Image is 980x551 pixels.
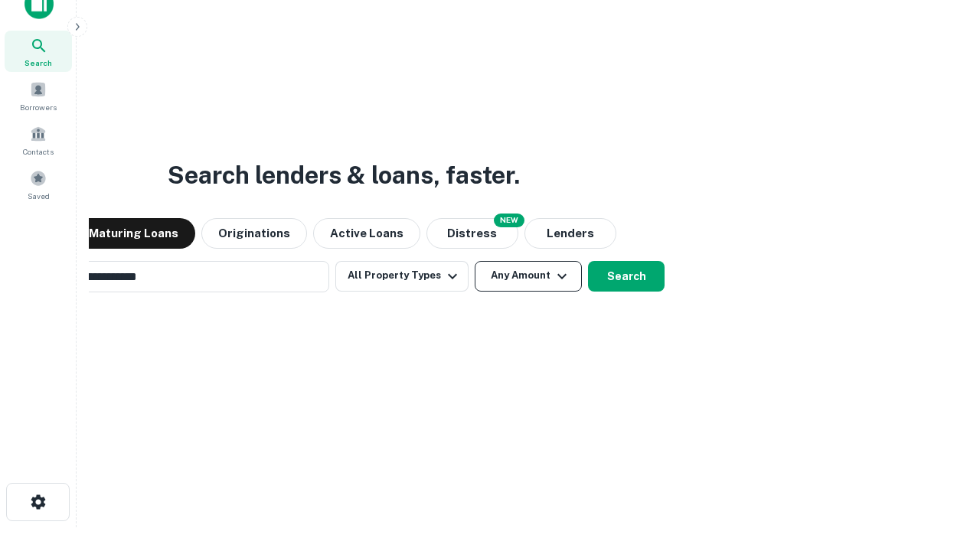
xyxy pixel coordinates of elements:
[168,157,520,194] h3: Search lenders & loans, faster.
[335,261,469,292] button: All Property Types
[524,218,616,249] button: Lenders
[903,429,980,502] iframe: Chat Widget
[24,57,52,69] span: Search
[5,164,72,205] a: Saved
[201,218,307,249] button: Originations
[475,261,582,292] button: Any Amount
[313,218,420,249] button: Active Loans
[494,214,524,227] div: NEW
[72,218,195,249] button: Maturing Loans
[5,31,72,72] a: Search
[426,218,518,249] button: Search distressed loans with lien and other non-mortgage details.
[5,75,72,116] a: Borrowers
[5,119,72,161] a: Contacts
[588,261,665,292] button: Search
[23,145,54,158] span: Contacts
[20,101,57,113] span: Borrowers
[28,190,50,202] span: Saved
